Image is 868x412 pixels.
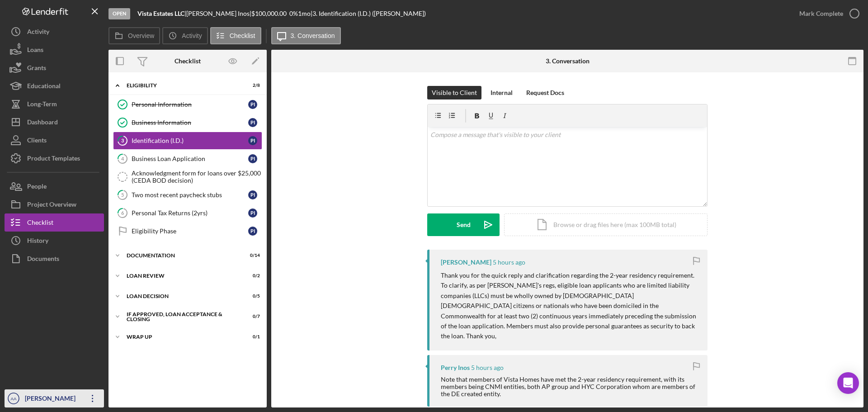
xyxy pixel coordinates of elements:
button: Documents [5,250,104,268]
div: Two most recent paycheck stubs [132,191,248,199]
button: Dashboard [5,113,104,131]
div: $100,000.00 [251,10,289,17]
div: Visible to Client [432,86,477,99]
div: 1 mo [298,10,311,17]
a: Personal InformationPI [113,95,262,114]
div: Mark Complete [799,5,843,23]
div: Open [108,8,130,19]
button: Project Overview [5,195,104,213]
div: Acknowledgment form for loans over $25,000 (CEDA BOD decision) [132,170,262,184]
a: 5Two most recent paycheck stubsPI [113,186,262,204]
tspan: 5 [121,192,124,198]
a: 3Identification (I.D.)PI [113,132,262,150]
div: If approved, loan acceptance & closing [127,312,237,322]
div: Note that members of Vista Homes have met the 2-year residency requirement, with its members bein... [441,376,698,398]
button: Internal [486,86,517,99]
div: Educational [27,77,61,97]
a: Business InformationPI [113,114,262,132]
div: Activity [27,23,49,43]
button: Checklist [210,27,261,44]
a: 6Personal Tax Returns (2yrs)PI [113,204,262,222]
a: Activity [5,23,104,41]
div: Eligibility Phase [132,227,248,235]
div: Dashboard [27,113,58,133]
div: | [137,10,186,17]
div: Clients [27,131,47,152]
div: 0 % [289,10,298,17]
div: Perry Inos [441,364,470,371]
p: Thank you for the quick reply and clarification regarding the 2-year residency requirement. To cl... [441,270,698,341]
div: Internal [491,86,513,99]
button: Product Templates [5,149,104,167]
text: AA [11,396,17,401]
div: Identification (I.D.) [132,137,248,144]
div: Loan review [127,273,237,279]
div: Checklist [27,213,53,234]
a: Eligibility PhasePI [113,222,262,240]
div: Open Intercom Messenger [837,372,859,394]
div: History [27,232,48,252]
button: Activity [162,27,208,44]
div: 0 / 7 [244,314,260,319]
label: Activity [182,32,202,39]
div: Wrap up [127,334,237,340]
button: People [5,177,104,195]
button: 3. Conversation [271,27,341,44]
button: Overview [108,27,160,44]
div: [PERSON_NAME] [441,259,491,266]
div: 0 / 2 [244,273,260,279]
a: 4Business Loan ApplicationPI [113,150,262,168]
a: Clients [5,131,104,149]
button: Checklist [5,213,104,232]
div: Personal Information [132,101,248,108]
div: 0 / 14 [244,253,260,258]
button: History [5,232,104,250]
button: Educational [5,77,104,95]
div: P I [248,190,257,199]
div: Business Loan Application [132,155,248,162]
button: Mark Complete [790,5,863,23]
div: Checklist [175,57,201,65]
div: Project Overview [27,195,76,216]
time: 2025-08-29 00:55 [471,364,504,371]
div: Business Information [132,119,248,126]
label: Overview [128,32,154,39]
div: [PERSON_NAME] Inos | [186,10,251,17]
div: [PERSON_NAME] [23,389,81,410]
button: Loans [5,41,104,59]
div: P I [248,118,257,127]
button: AA[PERSON_NAME] [5,389,104,407]
label: Checklist [230,32,255,39]
div: P I [248,136,257,145]
button: Request Docs [522,86,569,99]
div: Documents [27,250,59,270]
div: Eligibility [127,83,237,88]
div: P I [248,227,257,236]
div: Long-Term [27,95,57,115]
div: Documentation [127,253,237,258]
tspan: 6 [121,210,124,216]
b: Vista Estates LLC [137,9,184,17]
div: 3. Conversation [546,57,590,65]
div: P I [248,208,257,218]
button: Grants [5,59,104,77]
a: Acknowledgment form for loans over $25,000 (CEDA BOD decision) [113,168,262,186]
div: 0 / 1 [244,334,260,340]
time: 2025-08-29 01:25 [493,259,525,266]
div: P I [248,100,257,109]
div: 0 / 5 [244,294,260,299]
div: Grants [27,59,46,79]
button: Long-Term [5,95,104,113]
tspan: 3 [121,137,124,143]
div: Loans [27,41,43,61]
